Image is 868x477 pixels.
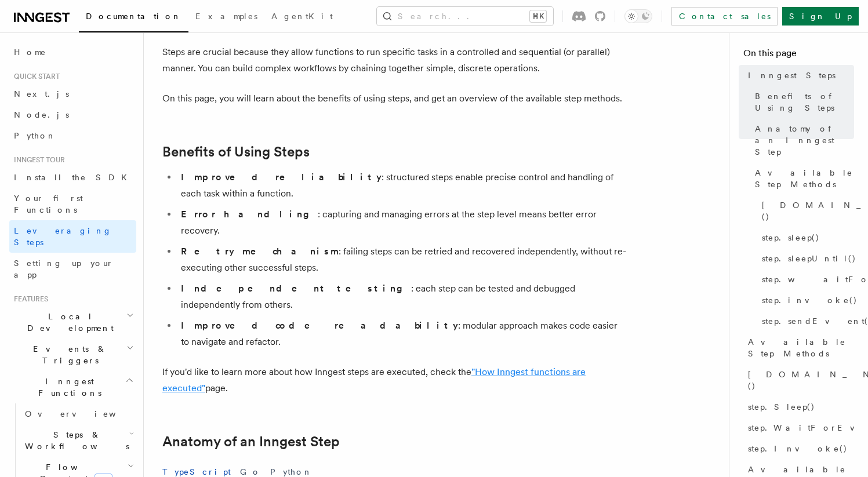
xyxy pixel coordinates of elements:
a: Home [9,42,136,63]
a: Inngest Steps [743,65,854,86]
span: AgentKit [271,12,333,21]
span: Setting up your app [14,258,114,279]
span: step.sleepUntil() [762,253,856,264]
button: Toggle dark mode [624,9,652,23]
a: Sign Up [782,7,859,26]
span: Your first Functions [14,194,83,214]
button: Local Development [9,306,136,338]
button: Steps & Workflows [20,424,136,457]
button: Inngest Functions [9,371,136,403]
a: step.sleep() [757,227,854,248]
a: AgentKit [264,3,340,31]
span: Events & Triggers [9,343,126,366]
span: Home [14,46,46,58]
span: Node.js [14,110,69,119]
li: : each step can be tested and debugged independently from others. [177,281,626,313]
span: Inngest Steps [748,70,836,81]
span: Quick start [9,72,60,81]
a: Overview [20,403,136,424]
strong: Retry mechanism [181,246,339,257]
span: Available Step Methods [748,336,854,359]
a: step.sendEvent() [757,311,854,332]
a: Examples [188,3,264,31]
span: Available Step Methods [755,167,854,190]
a: Next.js [9,83,136,104]
a: Your first Functions [9,188,136,220]
a: step.Invoke() [743,438,854,459]
a: step.WaitForEvent() [743,417,854,438]
a: Benefits of Using Steps [750,86,854,118]
span: Features [9,294,48,304]
button: Search...⌘K [377,7,553,26]
a: Contact sales [671,7,778,26]
span: step.Sleep() [748,401,815,413]
a: Leveraging Steps [9,220,136,253]
strong: Independent testing [181,283,411,294]
strong: Improved code readability [181,320,458,331]
span: step.sleep() [762,232,820,243]
li: : structured steps enable precise control and handling of each task within a function. [177,169,626,202]
a: Available Step Methods [750,162,854,195]
p: Steps are crucial because they allow functions to run specific tasks in a controlled and sequenti... [162,44,626,77]
span: Benefits of Using Steps [755,90,854,114]
p: If you'd like to learn more about how Inngest steps are executed, check the page. [162,364,626,396]
p: On this page, you will learn about the benefits of using steps, and get an overview of the availa... [162,90,626,107]
li: : modular approach makes code easier to navigate and refactor. [177,318,626,350]
a: Node.js [9,104,136,125]
a: step.waitForEvent() [757,269,854,290]
a: Benefits of Using Steps [162,144,310,160]
a: Anatomy of an Inngest Step [750,118,854,162]
span: step.Invoke() [748,443,848,454]
span: Overview [25,409,144,418]
a: Setting up your app [9,253,136,285]
span: Next.js [14,89,69,99]
span: Leveraging Steps [14,226,112,247]
span: Documentation [86,12,181,21]
a: Python [9,125,136,146]
a: Anatomy of an Inngest Step [162,434,340,450]
a: [DOMAIN_NAME]() [743,364,854,396]
a: Install the SDK [9,167,136,188]
span: Examples [195,12,257,21]
a: step.invoke() [757,290,854,311]
a: Documentation [79,3,188,32]
span: Steps & Workflows [20,429,129,452]
a: step.Sleep() [743,396,854,417]
strong: Improved reliability [181,172,382,183]
span: Inngest tour [9,155,65,165]
button: Events & Triggers [9,338,136,371]
span: Anatomy of an Inngest Step [755,123,854,158]
strong: Error handling [181,209,318,220]
span: Inngest Functions [9,376,125,399]
a: [DOMAIN_NAME]() [757,195,854,227]
li: : capturing and managing errors at the step level means better error recovery. [177,206,626,239]
span: Python [14,131,56,140]
kbd: ⌘K [530,10,546,22]
span: Local Development [9,311,126,334]
span: Install the SDK [14,173,134,182]
span: step.invoke() [762,294,858,306]
a: step.sleepUntil() [757,248,854,269]
h4: On this page [743,46,854,65]
a: Available Step Methods [743,332,854,364]
li: : failing steps can be retried and recovered independently, without re-executing other successful... [177,243,626,276]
